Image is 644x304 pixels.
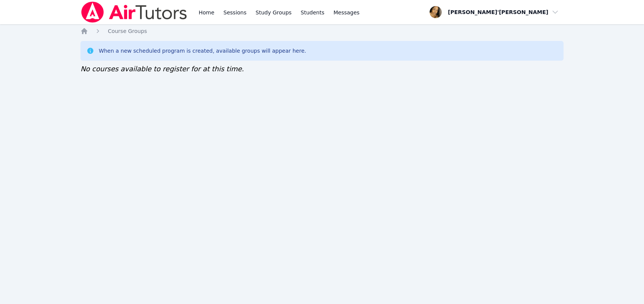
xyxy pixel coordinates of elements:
[80,65,244,73] span: No courses available to register for at this time.
[334,9,360,16] span: Messages
[108,27,147,35] a: Course Groups
[99,47,306,55] div: When a new scheduled program is created, available groups will appear here.
[80,27,564,35] nav: Breadcrumb
[108,28,147,34] span: Course Groups
[80,2,188,23] img: Air Tutors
